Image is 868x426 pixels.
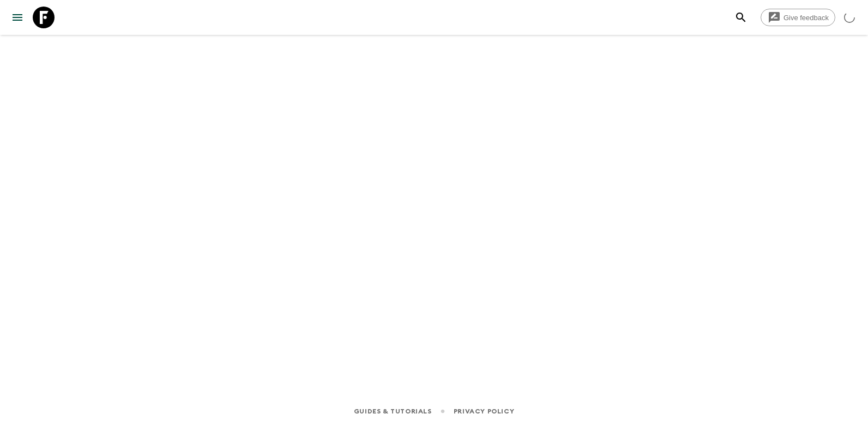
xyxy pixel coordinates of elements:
button: search adventures [730,7,752,28]
a: Privacy Policy [454,405,514,417]
a: Give feedback [761,9,835,26]
button: menu [7,7,28,28]
span: Give feedback [777,14,835,22]
a: Guides & Tutorials [354,405,432,417]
